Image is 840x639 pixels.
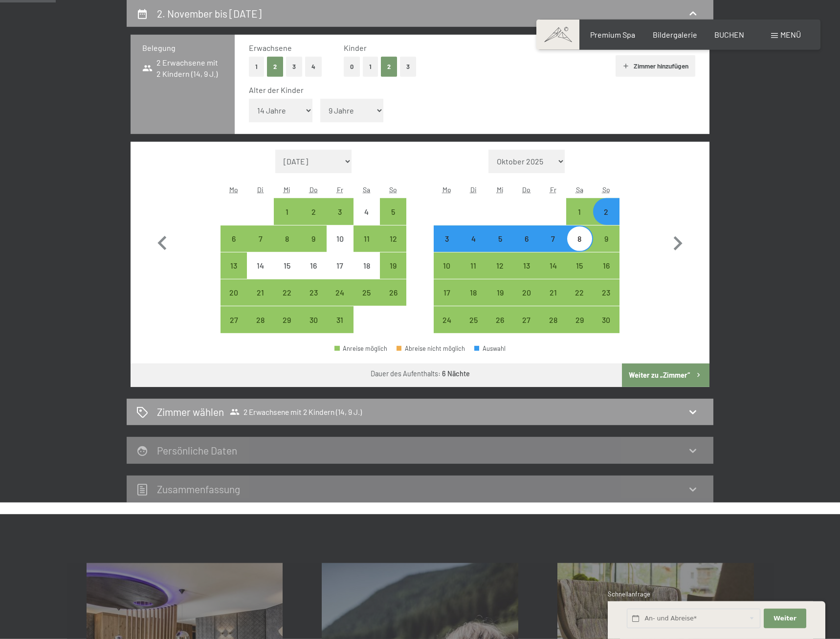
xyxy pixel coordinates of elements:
div: Sat Nov 15 2025 [566,252,593,279]
div: 24 [328,289,352,313]
abbr: Freitag [337,185,343,194]
abbr: Dienstag [470,185,477,194]
div: Sun Nov 02 2025 [593,198,619,225]
div: 15 [275,262,299,286]
div: Mon Oct 20 2025 [221,279,247,306]
button: 1 [249,57,264,77]
div: 2 [594,208,619,232]
div: Anreise möglich [380,226,406,252]
div: 20 [514,289,539,313]
div: 7 [248,235,272,259]
div: Anreise möglich [221,252,247,279]
div: Fri Nov 21 2025 [540,279,566,306]
div: Anreise möglich [566,198,593,225]
div: Anreise möglich [593,279,619,306]
div: 18 [354,262,379,286]
div: Anreise möglich [566,306,593,333]
div: 22 [567,289,592,313]
div: Thu Oct 16 2025 [300,252,327,279]
div: Anreise möglich [354,226,380,252]
div: Mon Oct 13 2025 [221,252,247,279]
div: Tue Nov 11 2025 [460,252,486,279]
div: 16 [301,262,326,286]
div: Fri Nov 28 2025 [540,306,566,333]
div: Sat Oct 18 2025 [354,252,380,279]
div: 19 [487,289,512,313]
div: Anreise möglich [354,279,380,306]
div: Mon Oct 06 2025 [221,226,247,252]
div: 7 [541,235,565,259]
h3: Belegung [142,43,223,53]
div: 26 [487,316,512,341]
abbr: Montag [442,185,451,194]
div: Fri Oct 24 2025 [327,279,353,306]
div: 13 [221,262,246,286]
div: Anreise möglich [274,306,300,333]
div: 14 [248,262,272,286]
div: Anreise möglich [513,279,540,306]
div: 28 [248,316,272,341]
div: 13 [514,262,539,286]
div: Sat Nov 29 2025 [566,306,593,333]
div: Anreise möglich [593,306,619,333]
div: Wed Nov 05 2025 [486,226,513,252]
div: Anreise nicht möglich [247,252,273,279]
div: 30 [594,316,619,341]
div: Sat Oct 11 2025 [354,226,380,252]
div: Wed Oct 22 2025 [274,279,300,306]
div: Tue Oct 14 2025 [247,252,273,279]
div: Anreise möglich [300,306,327,333]
button: 0 [344,57,360,77]
div: Sun Oct 26 2025 [380,279,406,306]
div: Fri Oct 31 2025 [327,306,353,333]
h2: Persönliche Daten [157,444,237,456]
div: Anreise möglich [460,226,486,252]
div: Auswahl [474,345,506,352]
button: 2 [381,57,397,77]
div: 5 [487,235,512,259]
button: 2 [267,57,283,77]
div: 8 [567,235,592,259]
div: Fri Oct 17 2025 [327,252,353,279]
div: 22 [275,289,299,313]
div: 4 [354,208,379,232]
div: 18 [461,289,486,313]
div: Fri Nov 07 2025 [540,226,566,252]
div: 4 [461,235,486,259]
h2: Zusammen­fassung [157,483,240,495]
div: 12 [381,235,405,259]
span: Erwachsene [249,43,292,52]
div: 20 [221,289,246,313]
div: 21 [248,289,272,313]
div: Sat Nov 08 2025 [566,226,593,252]
div: Thu Oct 02 2025 [300,198,327,225]
div: 14 [541,262,565,286]
div: Anreise möglich [593,252,619,279]
div: Thu Oct 23 2025 [300,279,327,306]
div: Abreise nicht möglich [397,345,465,352]
button: Nächster Monat [663,150,692,334]
div: Sat Oct 25 2025 [354,279,380,306]
abbr: Freitag [550,185,556,194]
div: Anreise möglich [460,306,486,333]
div: Wed Oct 29 2025 [274,306,300,333]
div: Thu Nov 27 2025 [513,306,540,333]
abbr: Sonntag [602,185,610,194]
div: Sat Nov 22 2025 [566,279,593,306]
div: 19 [381,262,405,286]
div: 1 [567,208,592,232]
div: Anreise möglich [247,306,273,333]
div: Anreise möglich [540,279,566,306]
div: 1 [275,208,299,232]
div: Anreise möglich [460,252,486,279]
div: Fri Oct 03 2025 [327,198,353,225]
div: 6 [221,235,246,259]
span: Kinder [344,43,367,52]
div: 9 [301,235,326,259]
div: Anreise möglich [300,226,327,252]
abbr: Sonntag [389,185,397,194]
button: Weiter [764,609,806,629]
div: Anreise nicht möglich [327,226,353,252]
a: Bildergalerie [653,30,697,39]
div: 24 [435,316,459,341]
